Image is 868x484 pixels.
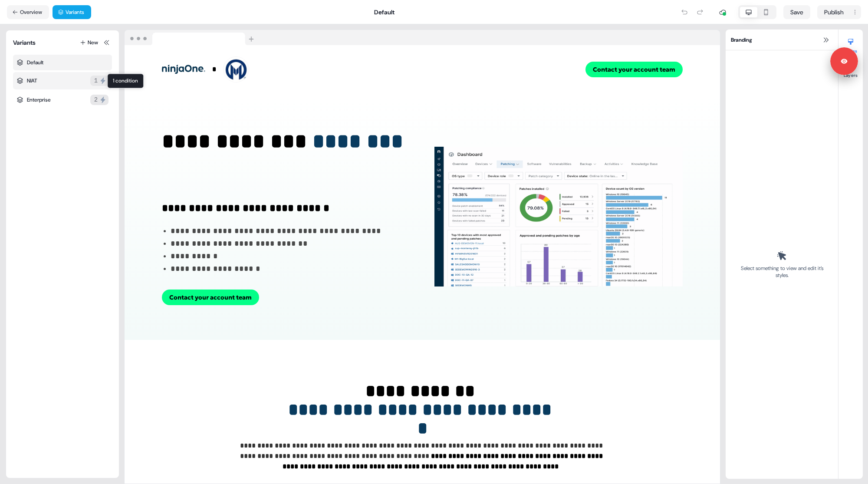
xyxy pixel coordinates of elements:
div: NIAT11 condition [13,72,112,89]
button: 2 [90,95,108,105]
button: 1 [90,76,108,86]
button: New [78,37,100,48]
button: Contact your account team [585,62,683,77]
div: Enterprise [27,95,51,104]
div: 1 [94,76,98,85]
div: NIAT [27,76,37,85]
button: Styles [838,35,863,54]
div: Enterprise2 [13,91,112,109]
div: Variants [13,38,36,47]
div: 1 condition [107,73,144,88]
div: Contact your account team [162,290,410,305]
div: Default [374,8,395,16]
button: Overview [7,5,49,19]
div: Default [27,58,43,67]
button: Contact your account team [162,290,259,305]
div: Branding [726,30,838,50]
div: Contact your account team [426,62,683,77]
button: Variants [53,5,91,19]
button: Save [783,5,810,19]
button: Publish [817,5,849,19]
div: Default [13,55,112,70]
div: Select something to view and edit it’s styles. [738,265,826,279]
img: Image [434,128,683,305]
img: Browser topbar [125,30,258,46]
div: 2 [94,95,98,104]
